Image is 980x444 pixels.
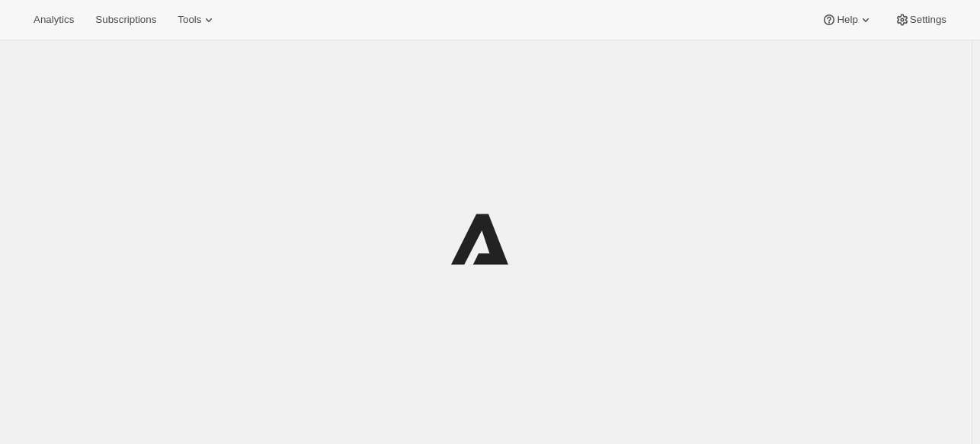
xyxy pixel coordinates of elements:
span: Subscriptions [95,14,156,26]
span: Help [837,14,857,26]
button: Subscriptions [86,9,165,31]
span: Tools [178,14,201,26]
span: Settings [910,14,946,26]
button: Help [812,9,882,31]
span: Analytics [34,14,74,26]
button: Tools [168,9,226,31]
button: Analytics [24,9,83,31]
button: Settings [886,9,956,31]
